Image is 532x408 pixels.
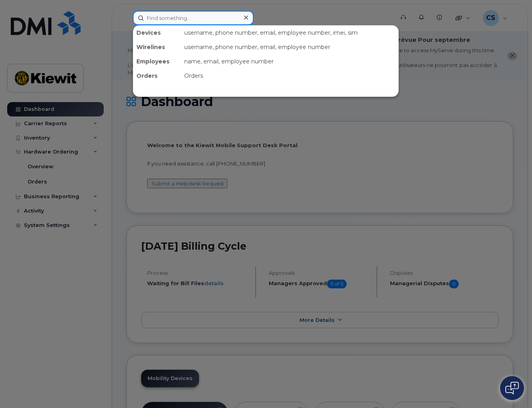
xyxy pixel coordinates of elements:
[133,26,181,40] div: Devices
[181,69,398,83] div: Orders
[133,40,181,54] div: Wirelines
[505,382,519,394] img: Open chat
[181,54,398,69] div: name, email, employee number
[181,26,398,40] div: username, phone number, email, employee number, imei, sim
[133,69,181,83] div: Orders
[181,40,398,54] div: username, phone number, email, employee number
[133,54,181,69] div: Employees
